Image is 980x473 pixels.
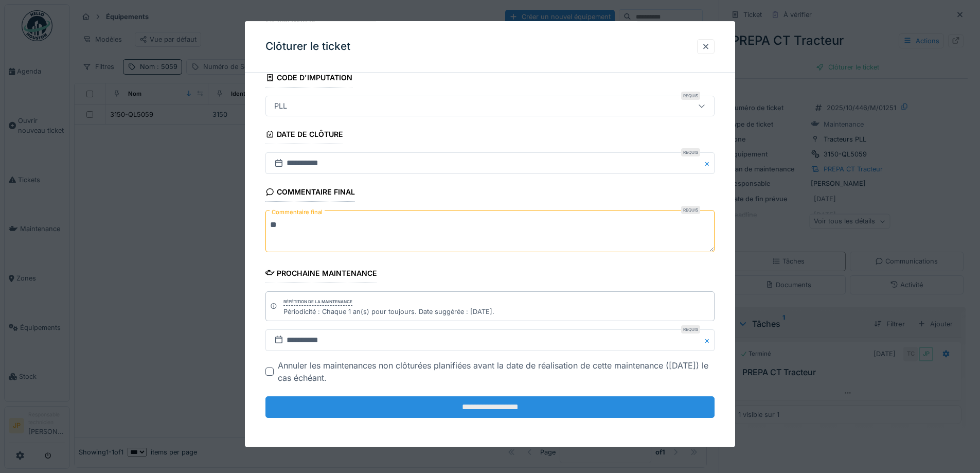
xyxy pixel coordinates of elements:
[283,299,352,306] div: Répétition de la maintenance
[681,325,700,334] div: Requis
[265,70,352,87] div: Code d'imputation
[703,153,715,174] button: Close
[681,92,700,100] div: Requis
[265,40,350,53] h3: Clôturer le ticket
[265,127,343,145] div: Date de clôture
[283,307,494,317] div: Périodicité : Chaque 1 an(s) pour toujours. Date suggérée : [DATE].
[270,101,291,112] div: PLL
[265,266,377,283] div: Prochaine maintenance
[278,359,715,384] div: Annuler les maintenances non clôturées planifiées avant la date de réalisation de cette maintenan...
[681,149,700,157] div: Requis
[703,329,715,351] button: Close
[681,206,700,215] div: Requis
[265,185,355,202] div: Commentaire final
[270,206,325,219] label: Commentaire final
